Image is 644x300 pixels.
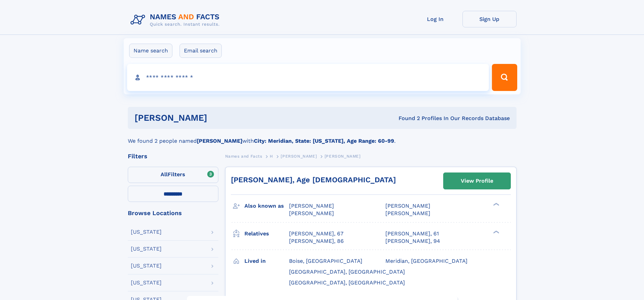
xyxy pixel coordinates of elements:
label: Filters [128,167,218,183]
a: H [270,152,273,160]
a: [PERSON_NAME], 67 [289,230,343,237]
h1: [PERSON_NAME] [135,114,303,122]
h3: Also known as [244,200,289,212]
span: H [270,154,273,159]
span: [PERSON_NAME] [289,210,334,216]
span: [GEOGRAPHIC_DATA], [GEOGRAPHIC_DATA] [289,269,405,275]
a: Sign Up [462,11,517,27]
img: Logo Names and Facts [128,11,225,29]
div: [US_STATE] [131,229,162,235]
span: Boise, [GEOGRAPHIC_DATA] [289,258,362,264]
a: [PERSON_NAME], 94 [385,237,440,245]
input: search input [127,64,489,91]
a: [PERSON_NAME], Age [DEMOGRAPHIC_DATA] [231,176,396,184]
a: Names and Facts [225,152,262,160]
b: [PERSON_NAME] [197,138,242,144]
div: Found 2 Profiles In Our Records Database [303,115,510,122]
a: View Profile [444,173,510,189]
button: Search Button [492,64,517,91]
a: [PERSON_NAME], 61 [385,230,439,237]
a: [PERSON_NAME], 86 [289,237,344,245]
label: Name search [129,44,172,58]
div: Filters [128,153,218,159]
div: [US_STATE] [131,280,162,285]
div: [US_STATE] [131,246,162,252]
label: Email search [180,44,222,58]
span: All [161,171,168,178]
span: [GEOGRAPHIC_DATA], [GEOGRAPHIC_DATA] [289,279,405,286]
div: Browse Locations [128,210,218,216]
span: [PERSON_NAME] [325,154,361,159]
a: Log In [408,11,462,27]
a: [PERSON_NAME] [281,152,317,160]
div: We found 2 people named with . [128,129,517,145]
h3: Relatives [244,228,289,239]
div: View Profile [461,173,493,189]
b: City: Meridian, State: [US_STATE], Age Range: 60-99 [254,138,394,144]
span: [PERSON_NAME] [289,203,334,209]
span: [PERSON_NAME] [385,203,430,209]
span: Meridian, [GEOGRAPHIC_DATA] [385,258,468,264]
h3: Lived in [244,255,289,267]
div: ❯ [492,202,500,207]
span: [PERSON_NAME] [281,154,317,159]
div: [US_STATE] [131,263,162,269]
div: ❯ [492,230,500,234]
span: [PERSON_NAME] [385,210,430,216]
